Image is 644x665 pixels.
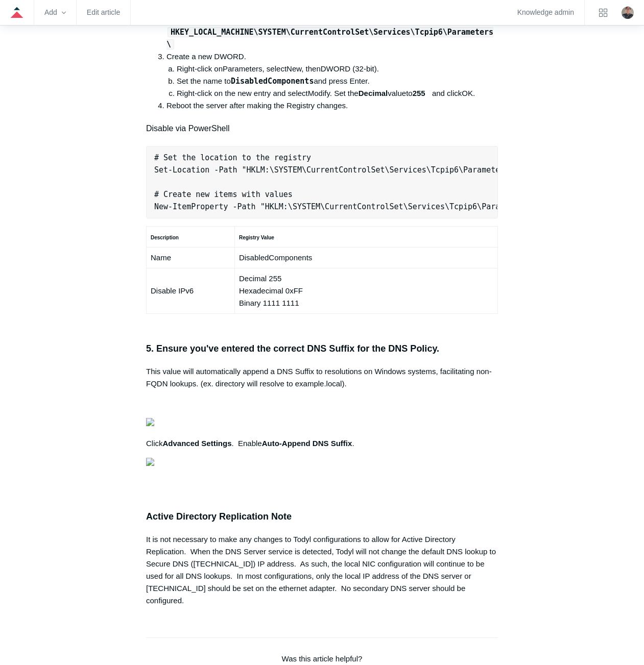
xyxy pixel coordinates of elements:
span: Right-click on , select , then . [177,64,379,73]
strong: Decimal [359,89,388,97]
img: 27414169404179 [146,458,154,466]
p: Click . Enable . [146,437,498,450]
span: Reboot the server after making the Registry changes. [166,101,348,110]
h3: Active Directory Replication Note [146,509,498,524]
td: Disable IPv6 [146,268,234,314]
img: 27414207119379 [146,418,154,426]
strong: Description [151,235,179,240]
a: Edit article [87,10,120,15]
span: In the Registry editor, navigate to: [166,15,493,48]
p: This value will automatically append a DNS Suffix to resolutions on Windows systems, facilitating... [146,365,498,390]
strong: Advanced Settings [162,439,231,448]
span: New [287,64,301,73]
span: Parameters [223,64,263,73]
span: OK [462,89,473,97]
span: Right-click on the new entry and select . Set the to and click . [177,89,475,97]
span: value [388,89,406,97]
div: It is not necessary to make any changes to Todyl configurations to allow for Active Directory Rep... [146,533,498,607]
strong: 255 [413,89,425,97]
span: DWORD (32-bit) [321,64,377,73]
zd-hc-trigger: Click your profile icon to open the profile menu [622,7,634,19]
h4: Disable via PowerShell [146,122,498,135]
span: Set the name to and press Enter. [177,77,370,85]
td: Name [146,248,234,268]
code: HKEY_LOCAL_MACHINE\SYSTEM\CurrentControlSet\Services\Tcpip6\Parameters\ [166,27,493,50]
kbd: DisabledComponents [231,77,314,86]
span: Was this article helpful? [282,654,363,663]
td: Decimal 255 Hexadecimal 0xFF Binary 1111 1111 [234,268,497,314]
span: Modify [308,89,330,97]
td: DisabledComponents [234,248,497,268]
zd-hc-trigger: Add [44,10,66,15]
span: Create a new DWORD. [166,52,246,61]
h3: 5. Ensure you've entered the correct DNS Suffix for the DNS Policy. [146,341,498,356]
strong: Auto-Append DNS Suffix [262,439,352,448]
pre: # Set the location to the registry Set-Location -Path "HKLM:\SYSTEM\CurrentControlSet\Services\Tc... [146,146,498,218]
a: Knowledge admin [517,10,574,15]
img: user avatar [622,7,634,19]
strong: Registry Value [239,235,274,240]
